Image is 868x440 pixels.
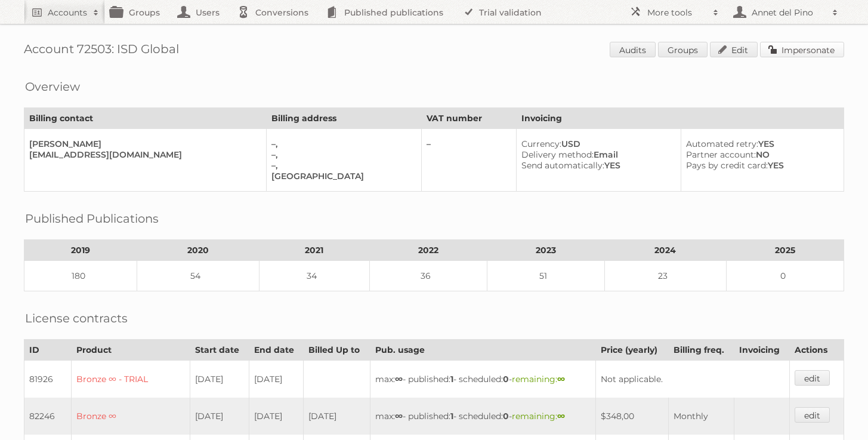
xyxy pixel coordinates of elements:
strong: ∞ [557,374,565,384]
th: 2024 [604,240,727,261]
a: edit [795,370,830,386]
td: [DATE] [249,361,303,398]
td: Monthly [668,398,734,435]
h2: Accounts [48,7,87,19]
td: max: - published: - scheduled: - [370,398,595,435]
th: Pub. usage [370,340,595,361]
td: 51 [487,261,604,291]
a: edit [795,407,830,423]
span: Currency: [521,139,561,149]
th: Invoicing [516,108,844,129]
th: 2019 [24,240,137,261]
div: –, [271,160,412,171]
th: Billing contact [24,108,267,129]
div: USD [521,139,671,149]
td: 34 [259,261,369,291]
th: Invoicing [734,340,789,361]
strong: ∞ [395,374,403,384]
div: YES [521,160,671,171]
h2: Annet del Pino [749,7,826,19]
div: YES [686,139,834,149]
th: Start date [190,340,249,361]
h2: Published Publications [25,210,159,227]
div: [GEOGRAPHIC_DATA] [271,171,412,181]
h2: More tools [647,7,707,19]
th: 2025 [727,240,844,261]
td: – [422,129,517,192]
td: Bronze ∞ - TRIAL [72,361,190,398]
span: Send automatically: [521,160,604,171]
h1: Account 72503: ISD Global [24,42,844,60]
th: End date [249,340,303,361]
a: Impersonate [760,42,844,57]
span: Delivery method: [521,149,594,160]
span: Automated retry: [686,139,758,149]
strong: 1 [450,411,453,421]
td: Bronze ∞ [72,398,190,435]
h2: License contracts [25,309,128,327]
div: –, [271,149,412,160]
div: [PERSON_NAME] [29,139,257,149]
div: [EMAIL_ADDRESS][DOMAIN_NAME] [29,149,257,160]
td: 0 [727,261,844,291]
td: [DATE] [190,361,249,398]
strong: 0 [503,411,509,421]
td: max: - published: - scheduled: - [370,361,595,398]
div: NO [686,149,834,160]
th: Billing address [266,108,421,129]
th: ID [24,340,72,361]
th: Product [72,340,190,361]
td: Not applicable. [595,361,789,398]
td: 82246 [24,398,72,435]
a: Audits [610,42,656,57]
td: 54 [137,261,260,291]
th: Billed Up to [304,340,370,361]
th: Price (yearly) [595,340,668,361]
th: 2023 [487,240,604,261]
th: Billing freq. [668,340,734,361]
th: 2020 [137,240,260,261]
th: VAT number [422,108,517,129]
a: Groups [658,42,708,57]
span: Partner account: [686,149,756,160]
th: 2021 [259,240,369,261]
strong: ∞ [395,411,403,421]
strong: 1 [450,374,453,384]
td: [DATE] [304,398,370,435]
span: remaining: [512,411,565,421]
td: [DATE] [190,398,249,435]
td: 81926 [24,361,72,398]
th: 2022 [369,240,487,261]
td: $348,00 [595,398,668,435]
a: Edit [710,42,758,57]
td: 180 [24,261,137,291]
span: remaining: [512,374,565,384]
span: Pays by credit card: [686,160,768,171]
div: –, [271,139,412,149]
div: Email [521,149,671,160]
th: Actions [789,340,844,361]
div: YES [686,160,834,171]
td: [DATE] [249,398,303,435]
td: 23 [604,261,727,291]
h2: Overview [25,78,80,96]
strong: 0 [503,374,509,384]
td: 36 [369,261,487,291]
strong: ∞ [557,411,565,421]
